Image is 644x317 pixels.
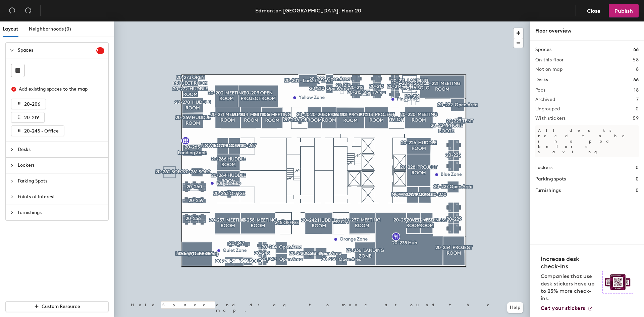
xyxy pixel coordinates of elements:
[633,76,639,84] h1: 66
[3,26,18,32] span: Layout
[633,46,639,53] h1: 66
[535,175,566,183] h1: Parking spots
[535,116,566,121] h2: With stickers
[10,48,14,52] span: expanded
[10,195,14,199] span: collapsed
[535,46,551,53] h1: Spaces
[24,101,40,107] span: 20-206
[24,115,39,120] span: 20-219
[535,88,545,93] h2: Pods
[42,304,80,309] span: Custom Resource
[535,76,548,84] h1: Desks
[18,158,104,173] span: Lockers
[602,271,633,294] img: Sticker logo
[541,255,598,270] h4: Increase desk check-ins
[10,179,14,183] span: collapsed
[10,148,14,152] span: collapsed
[255,6,361,15] div: Edmonton [GEOGRAPHIC_DATA], Floor 20
[18,173,104,189] span: Parking Spots
[541,305,593,312] a: Get your stickers
[535,57,564,63] h2: On this floor
[636,97,639,102] h2: 7
[636,106,639,112] h2: 0
[535,164,552,171] h1: Lockers
[614,8,633,14] span: Publish
[581,4,606,17] button: Close
[21,4,35,17] button: Redo (⌘ + ⇧ + Z)
[18,43,96,58] span: Spaces
[11,112,45,123] button: 20-219
[29,26,71,32] span: Neighborhoods (0)
[609,4,639,17] button: Publish
[10,163,14,167] span: collapsed
[535,67,562,72] h2: Not on map
[11,125,64,136] button: 20-245 - Office
[633,57,639,63] h2: 58
[18,142,104,157] span: Desks
[541,305,585,311] span: Get your stickers
[636,175,639,183] h1: 0
[11,87,16,92] span: close-circle
[535,106,560,112] h2: Ungrouped
[633,116,639,121] h2: 59
[96,47,104,54] sup: 3
[5,4,19,17] button: Undo (⌘ + Z)
[18,205,104,220] span: Furnishings
[5,301,109,312] button: Custom Resource
[11,99,46,109] button: 20-206
[507,302,523,313] button: Help
[18,189,104,205] span: Points of Interest
[24,128,59,134] span: 20-245 - Office
[634,88,639,93] h2: 18
[96,48,104,53] span: 3
[535,125,639,157] p: All desks need to be in a pod before saving
[535,187,561,194] h1: Furnishings
[636,187,639,194] h1: 0
[541,273,598,302] p: Companies that use desk stickers have up to 25% more check-ins.
[636,164,639,171] h1: 0
[535,97,555,102] h2: Archived
[636,67,639,72] h2: 8
[19,86,99,93] div: Add existing spaces to the map
[587,8,600,14] span: Close
[535,27,639,35] div: Floor overview
[10,211,14,215] span: collapsed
